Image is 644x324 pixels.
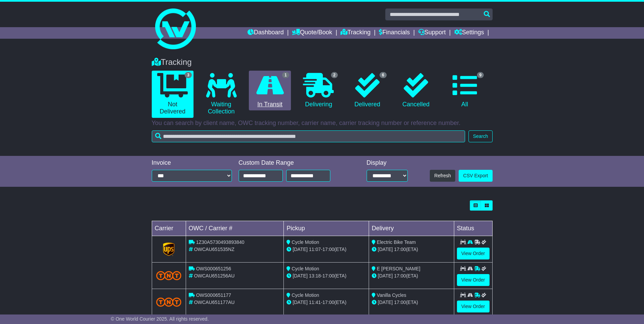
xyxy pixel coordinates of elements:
[341,27,370,39] a: Tracking
[444,71,485,111] a: 9 All
[152,159,232,167] div: Invoice
[323,300,334,305] span: 17:00
[249,71,291,111] a: 1 In Transit
[287,299,366,306] div: - (ETA)
[282,72,289,78] span: 1
[156,271,182,280] img: TNT_Domestic.png
[292,292,319,298] span: Cycle Motion
[468,130,492,142] button: Search
[372,246,451,253] div: (ETA)
[309,247,321,252] span: 11:07
[152,71,194,118] a: 3 Not Delivered
[394,300,406,305] span: 17:00
[379,27,410,39] a: Financials
[369,221,454,236] td: Delivery
[196,266,231,271] span: OWS000651256
[152,221,186,236] td: Carrier
[457,248,490,259] a: View Order
[293,300,308,305] span: [DATE]
[196,239,244,245] span: 1Z30A5730493893840
[293,247,308,252] span: [DATE]
[394,247,406,252] span: 17:00
[293,273,308,278] span: [DATE]
[292,266,319,271] span: Cycle Motion
[477,72,484,78] span: 9
[247,27,284,39] a: Dashboard
[148,57,496,67] div: Tracking
[185,72,192,78] span: 3
[292,239,319,245] span: Cycle Motion
[194,247,234,252] span: OWCAU651535NZ
[287,246,366,253] div: - (ETA)
[457,301,490,312] a: View Order
[378,273,393,278] span: [DATE]
[284,221,369,236] td: Pickup
[239,159,348,167] div: Custom Date Range
[372,272,451,280] div: (ETA)
[377,292,406,298] span: Vanilla Cycles
[430,170,455,182] button: Refresh
[454,221,492,236] td: Status
[194,273,235,278] span: OWCAU651256AU
[457,274,490,286] a: View Order
[377,266,420,271] span: E [PERSON_NAME]
[367,159,408,167] div: Display
[152,120,493,127] p: You can search by client name, OWC tracking number, carrier name, carrier tracking number or refe...
[378,300,393,305] span: [DATE]
[331,72,338,78] span: 2
[323,273,334,278] span: 17:00
[292,27,332,39] a: Quote/Book
[418,27,446,39] a: Support
[394,273,406,278] span: 17:00
[377,239,416,245] span: Electric Bike Team
[309,273,321,278] span: 13:18
[454,27,484,39] a: Settings
[200,71,242,118] a: Waiting Collection
[298,71,339,111] a: 2 Delivering
[163,242,174,256] img: GetCarrierServiceLogo
[186,221,284,236] td: OWC / Carrier #
[156,298,182,307] img: TNT_Domestic.png
[395,71,437,111] a: Cancelled
[111,316,209,322] span: © One World Courier 2025. All rights reserved.
[323,247,334,252] span: 17:00
[372,299,451,306] div: (ETA)
[194,300,235,305] span: OWCAU651177AU
[287,272,366,280] div: - (ETA)
[378,247,393,252] span: [DATE]
[380,72,387,78] span: 6
[346,71,388,111] a: 6 Delivered
[196,292,231,298] span: OWS000651177
[459,170,492,182] a: CSV Export
[309,300,321,305] span: 11:41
